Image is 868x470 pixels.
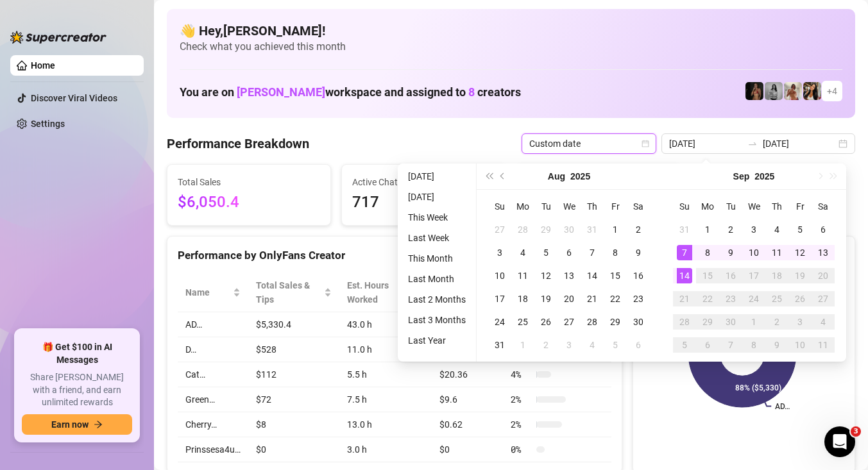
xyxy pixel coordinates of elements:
span: Custom date [529,134,649,153]
div: 27 [492,222,507,237]
td: $5,330.4 [248,312,339,337]
div: 10 [746,245,762,260]
td: 2025-09-30 [719,310,742,333]
div: 5 [677,337,692,353]
td: 2025-09-08 [696,241,719,264]
li: Last 3 Months [403,312,471,328]
div: 6 [631,337,646,353]
td: 2025-08-03 [488,241,511,264]
span: arrow-right [94,420,103,429]
span: Earn now [51,419,89,430]
td: 2025-10-11 [812,333,835,357]
td: 2025-09-03 [557,333,581,357]
td: $0 [248,437,339,462]
div: 10 [492,268,507,283]
div: 31 [677,222,692,237]
td: 2025-09-11 [765,241,788,264]
div: 16 [723,268,738,283]
div: 24 [746,291,762,306]
div: 6 [700,337,715,353]
div: 29 [538,222,554,237]
td: 2025-09-27 [812,287,835,310]
td: 2025-09-17 [742,264,765,287]
button: Earn nowarrow-right [22,414,132,435]
div: 12 [538,268,554,283]
div: 30 [561,222,577,237]
div: 23 [723,291,738,306]
div: 9 [723,245,738,260]
td: $112 [248,362,339,387]
td: 2025-07-30 [557,218,581,241]
div: 17 [492,291,507,306]
td: 5.5 h [339,362,432,387]
td: $8 [248,412,339,437]
div: 12 [792,245,808,260]
div: 7 [723,337,738,353]
div: 3 [792,314,808,330]
td: 2025-08-13 [557,264,581,287]
td: Cherry… [178,412,248,437]
span: swap-right [747,138,758,149]
td: 13.0 h [339,412,432,437]
td: 2025-07-29 [534,218,557,241]
img: D [745,82,763,100]
div: 28 [584,314,600,330]
button: Choose a month [548,164,565,189]
td: 2025-08-05 [534,241,557,264]
td: 2025-10-03 [788,310,812,333]
div: 28 [515,222,531,237]
div: 8 [746,337,762,353]
div: 8 [608,245,623,260]
td: 2025-08-24 [488,310,511,333]
div: 23 [631,291,646,306]
td: 2025-09-02 [719,218,742,241]
img: logo-BBDzfeDw.svg [10,31,106,44]
div: 4 [769,222,785,237]
div: 14 [677,268,692,283]
div: 28 [677,314,692,330]
span: 2 % [511,392,531,407]
div: 25 [515,314,531,330]
div: 13 [815,245,831,260]
td: 2025-09-28 [673,310,696,333]
div: 5 [792,222,808,237]
th: Sa [812,195,835,218]
td: 2025-09-22 [696,287,719,310]
td: 2025-07-31 [581,218,604,241]
span: $6,050.4 [178,190,320,215]
div: 2 [538,337,554,353]
div: 18 [515,291,531,306]
td: 2025-07-28 [511,218,534,241]
div: 26 [538,314,554,330]
td: 2025-08-14 [581,264,604,287]
td: 2025-09-02 [534,333,557,357]
td: Green… [178,387,248,412]
span: 8 [468,85,475,99]
td: 2025-09-13 [812,241,835,264]
th: Su [488,195,511,218]
td: 2025-10-02 [765,310,788,333]
td: 2025-09-03 [742,218,765,241]
td: 2025-09-01 [696,218,719,241]
img: Green [784,82,802,100]
td: 2025-09-26 [788,287,812,310]
div: Performance by OnlyFans Creator [178,247,611,264]
td: $528 [248,337,339,362]
td: 2025-10-09 [765,333,788,357]
h4: Performance Breakdown [167,135,309,153]
td: 2025-08-10 [488,264,511,287]
td: 2025-09-16 [719,264,742,287]
td: 2025-08-08 [604,241,627,264]
td: 7.5 h [339,387,432,412]
img: AD [803,82,821,100]
div: 5 [608,337,623,353]
span: calendar [642,140,649,147]
td: 2025-08-23 [627,287,650,310]
td: 2025-09-12 [788,241,812,264]
td: 2025-10-08 [742,333,765,357]
div: 4 [815,314,831,330]
th: Th [581,195,604,218]
li: [DATE] [403,189,471,205]
td: 3.0 h [339,437,432,462]
td: 2025-08-30 [627,310,650,333]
